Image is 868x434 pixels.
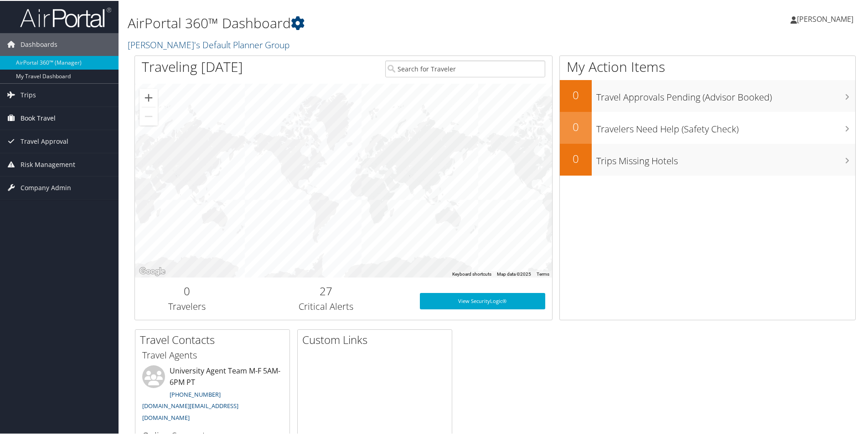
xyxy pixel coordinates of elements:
img: airportal-logo.png [20,6,111,27]
a: 0Travelers Need Help (Safety Check) [560,111,855,143]
h2: 0 [142,283,232,298]
h2: 0 [560,118,592,134]
h2: Travel Contacts [140,331,289,347]
a: 0Travel Approvals Pending (Advisor Booked) [560,79,855,111]
a: [PERSON_NAME]'s Default Planner Group [128,38,292,50]
h3: Travelers Need Help (Safety Check) [596,117,855,135]
span: Company Admin [21,176,71,198]
span: [PERSON_NAME] [797,13,853,23]
button: Zoom out [139,106,158,125]
span: Map data ©2025 [497,271,531,276]
a: [DOMAIN_NAME][EMAIL_ADDRESS][DOMAIN_NAME] [142,401,238,421]
a: View SecurityLogic® [420,292,545,308]
h3: Trips Missing Hotels [596,149,855,167]
h3: Travel Agents [142,348,283,361]
a: Open this area in Google Maps (opens a new window) [137,265,167,277]
h3: Travelers [142,299,232,312]
a: [PHONE_NUMBER] [170,389,221,398]
button: Zoom in [139,88,158,106]
button: Keyboard shortcuts [452,270,491,277]
span: Book Travel [21,106,56,129]
span: Dashboards [21,32,57,55]
h3: Travel Approvals Pending (Advisor Booked) [596,86,855,103]
h3: Critical Alerts [246,299,406,312]
span: Risk Management [21,152,75,175]
img: Google [137,265,167,277]
h1: AirPortal 360™ Dashboard [128,13,618,32]
span: Trips [21,83,36,106]
li: University Agent Team M-F 5AM-6PM PT [138,364,287,425]
h1: Traveling [DATE] [142,56,243,76]
h1: My Action Items [560,56,855,76]
h2: 27 [246,283,406,298]
h2: Custom Links [302,331,452,347]
h2: 0 [560,150,592,166]
h2: 0 [560,86,592,102]
a: 0Trips Missing Hotels [560,143,855,175]
a: [PERSON_NAME] [790,5,863,32]
input: Search for Traveler [385,60,545,76]
a: Terms (opens in new tab) [537,271,549,276]
span: Travel Approval [21,129,68,152]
